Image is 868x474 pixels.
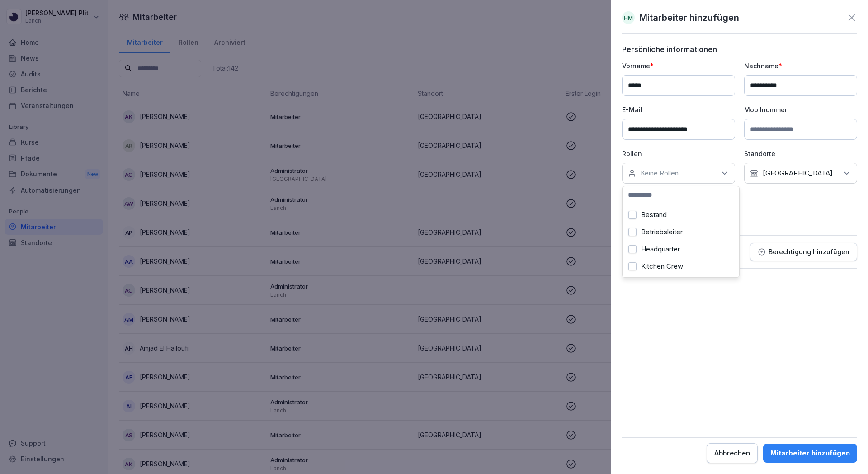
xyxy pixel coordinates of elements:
[622,149,735,158] p: Rollen
[622,105,735,114] p: E-Mail
[641,211,667,219] label: Bestand
[714,448,750,458] div: Abbrechen
[639,11,739,24] p: Mitarbeiter hinzufügen
[641,169,679,178] p: Keine Rollen
[641,245,680,253] label: Headquarter
[622,45,857,54] p: Persönliche informationen
[750,243,857,261] button: Berechtigung hinzufügen
[769,248,849,256] p: Berechtigung hinzufügen
[622,11,635,24] div: HM
[622,61,735,71] p: Vorname
[744,61,857,71] p: Nachname
[707,443,758,463] button: Abbrechen
[763,444,857,463] button: Mitarbeiter hinzufügen
[641,228,683,236] label: Betriebsleiter
[770,448,850,458] div: Mitarbeiter hinzufügen
[641,262,683,270] label: Kitchen Crew
[744,149,857,158] p: Standorte
[763,169,833,178] p: [GEOGRAPHIC_DATA]
[744,105,857,114] p: Mobilnummer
